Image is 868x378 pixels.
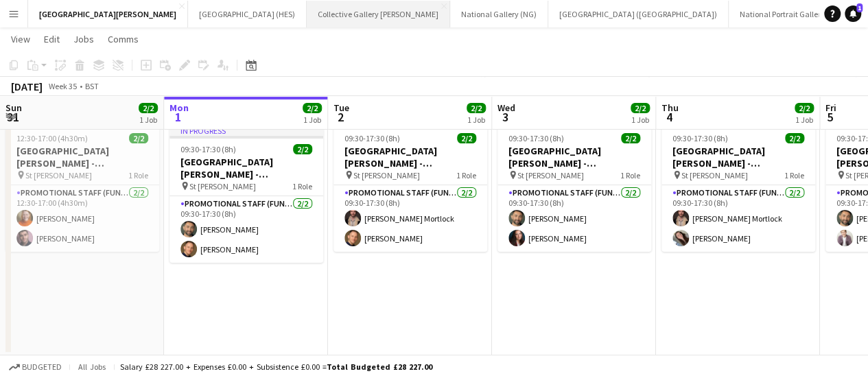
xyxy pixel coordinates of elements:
[659,109,679,125] span: 4
[333,145,487,169] h3: [GEOGRAPHIC_DATA][PERSON_NAME] - Fundraising
[344,133,400,143] span: 09:30-17:30 (8h)
[457,133,476,143] span: 2/2
[303,103,322,113] span: 2/2
[85,81,99,91] div: BST
[169,196,323,263] app-card-role: Promotional Staff (Fundraiser)2/209:30-17:30 (8h)[PERSON_NAME][PERSON_NAME]
[495,109,515,125] span: 3
[169,125,323,136] div: In progress
[672,133,728,143] span: 09:30-17:30 (8h)
[5,30,36,48] a: View
[169,156,323,180] h3: [GEOGRAPHIC_DATA][PERSON_NAME] - Fundraising
[631,103,650,113] span: 2/2
[307,1,450,27] button: Collective Gallery [PERSON_NAME]
[11,33,30,45] span: View
[5,185,159,252] app-card-role: Promotional Staff (Fundraiser)2/212:30-17:00 (4h30m)[PERSON_NAME][PERSON_NAME]
[631,115,649,125] div: 1 Job
[497,125,651,252] app-job-card: 09:30-17:30 (8h)2/2[GEOGRAPHIC_DATA][PERSON_NAME] - Fundraising St [PERSON_NAME]1 RolePromotional...
[784,170,804,180] span: 1 Role
[467,103,486,113] span: 2/2
[5,102,22,114] span: Sun
[333,185,487,252] app-card-role: Promotional Staff (Fundraiser)2/209:30-17:30 (8h)[PERSON_NAME] Mortlock[PERSON_NAME]
[44,33,60,45] span: Edit
[497,185,651,252] app-card-role: Promotional Staff (Fundraiser)2/209:30-17:30 (8h)[PERSON_NAME][PERSON_NAME]
[845,5,861,22] a: 1
[353,170,420,180] span: St [PERSON_NAME]
[28,1,188,27] button: [GEOGRAPHIC_DATA][PERSON_NAME]
[188,1,307,27] button: [GEOGRAPHIC_DATA] (HES)
[45,81,80,91] span: Week 35
[25,170,92,180] span: St [PERSON_NAME]
[102,30,144,48] a: Comms
[823,109,836,125] span: 5
[456,170,476,180] span: 1 Role
[661,125,815,252] app-job-card: 09:30-17:30 (8h)2/2[GEOGRAPHIC_DATA][PERSON_NAME] - Fundraising St [PERSON_NAME]1 RolePromotional...
[68,30,99,48] a: Jobs
[661,145,815,169] h3: [GEOGRAPHIC_DATA][PERSON_NAME] - Fundraising
[180,144,236,154] span: 09:30-17:30 (8h)
[7,359,64,375] button: Budgeted
[795,115,813,125] div: 1 Job
[189,181,256,191] span: St [PERSON_NAME]
[856,3,863,12] span: 1
[620,170,640,180] span: 1 Role
[73,33,94,45] span: Jobs
[293,144,312,154] span: 2/2
[548,1,729,27] button: [GEOGRAPHIC_DATA] ([GEOGRAPHIC_DATA])
[795,103,814,113] span: 2/2
[16,133,88,143] span: 12:30-17:00 (4h30m)
[327,362,432,372] span: Total Budgeted £28 227.00
[3,109,22,125] span: 31
[681,170,748,180] span: St [PERSON_NAME]
[75,362,108,372] span: All jobs
[22,362,62,372] span: Budgeted
[785,133,804,143] span: 2/2
[5,145,159,169] h3: [GEOGRAPHIC_DATA][PERSON_NAME] - Fundraising
[167,109,189,125] span: 1
[497,102,515,114] span: Wed
[450,1,548,27] button: National Gallery (NG)
[508,133,564,143] span: 09:30-17:30 (8h)
[333,102,349,114] span: Tue
[120,362,432,372] div: Salary £28 227.00 + Expenses £0.00 + Subsistence £0.00 =
[5,125,159,252] app-job-card: 12:30-17:00 (4h30m)2/2[GEOGRAPHIC_DATA][PERSON_NAME] - Fundraising St [PERSON_NAME]1 RolePromotio...
[333,125,487,252] app-job-card: 09:30-17:30 (8h)2/2[GEOGRAPHIC_DATA][PERSON_NAME] - Fundraising St [PERSON_NAME]1 RolePromotional...
[169,102,189,114] span: Mon
[661,102,679,114] span: Thu
[129,133,148,143] span: 2/2
[825,102,836,114] span: Fri
[661,185,815,252] app-card-role: Promotional Staff (Fundraiser)2/209:30-17:30 (8h)[PERSON_NAME] Mortlock[PERSON_NAME]
[38,30,65,48] a: Edit
[11,80,43,93] div: [DATE]
[621,133,640,143] span: 2/2
[497,145,651,169] h3: [GEOGRAPHIC_DATA][PERSON_NAME] - Fundraising
[139,103,158,113] span: 2/2
[517,170,584,180] span: St [PERSON_NAME]
[169,125,323,263] app-job-card: In progress09:30-17:30 (8h)2/2[GEOGRAPHIC_DATA][PERSON_NAME] - Fundraising St [PERSON_NAME]1 Role...
[331,109,349,125] span: 2
[139,115,157,125] div: 1 Job
[128,170,148,180] span: 1 Role
[303,115,321,125] div: 1 Job
[467,115,485,125] div: 1 Job
[729,1,858,27] button: National Portrait Gallery (NPG)
[292,181,312,191] span: 1 Role
[108,33,139,45] span: Comms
